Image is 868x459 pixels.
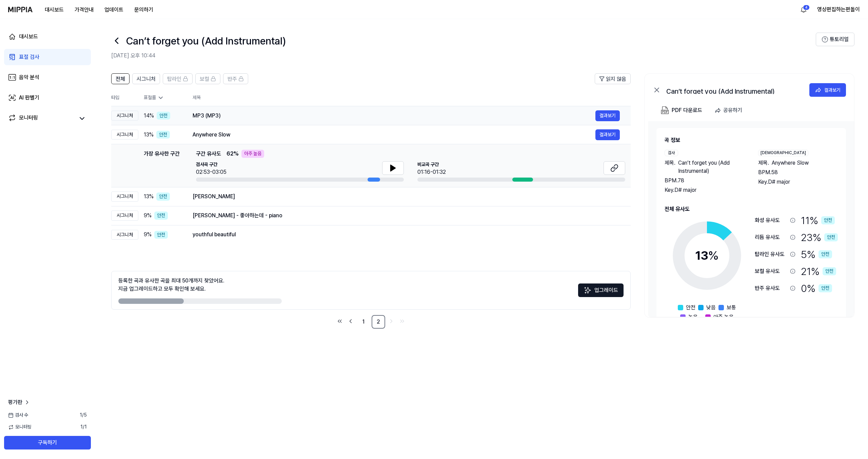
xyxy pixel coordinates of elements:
[80,412,87,419] span: 1 / 5
[200,75,209,83] span: 보컬
[659,104,704,117] button: PDF 다운로드
[144,112,154,120] span: 14 %
[163,73,193,84] button: 탑라인
[817,5,860,14] button: 영상편집하는편돌이
[772,159,809,167] span: Anywhere Slow
[758,178,838,186] div: Key. D# major
[816,33,854,46] button: 튜토리얼
[578,283,624,297] button: 업그레이드
[665,136,838,144] h2: 곡 정보
[196,168,226,176] div: 02:53-03:05
[824,86,841,94] div: 결과보기
[801,230,838,244] div: 23 %
[801,247,832,261] div: 5 %
[195,73,220,84] button: 보컬
[196,161,226,168] span: 검사곡 구간
[4,69,91,86] a: 음악 분석
[137,75,156,83] span: 시그니처
[713,313,734,321] span: 아주 높음
[798,4,809,15] button: 알림4
[156,131,170,139] div: 안전
[223,73,248,84] button: 반주
[167,75,181,83] span: 탑라인
[823,267,836,275] div: 안전
[144,94,182,101] div: 표절률
[8,424,32,430] span: 모니터링
[226,150,239,158] span: 62 %
[154,212,168,220] div: 안전
[241,150,264,158] div: 아주 높음
[111,73,130,84] button: 전체
[8,114,75,123] a: 모니터링
[755,250,787,258] div: 탑라인 유사도
[665,159,675,175] span: 제목 .
[193,112,595,120] div: MP3 (MP3)
[686,304,695,312] span: 안전
[19,53,39,61] div: 표절 검사
[154,231,168,239] div: 안전
[801,264,836,278] div: 21 %
[193,192,620,201] div: [PERSON_NAME]
[755,284,787,292] div: 반주 유사도
[196,150,221,158] span: 구간 유사도
[678,159,745,175] span: Can’t forget you (Add Instrumental)
[708,248,719,263] span: %
[228,75,237,83] span: 반주
[8,7,33,12] img: logo
[824,233,838,241] div: 안전
[144,212,152,220] span: 9 %
[666,86,802,94] div: Can’t forget you (Add Instrumental)
[672,106,702,115] div: PDF 다운로드
[578,289,624,296] a: Sparkles업그레이드
[19,73,39,81] div: 음악 분석
[69,3,99,17] button: 가격안내
[809,83,846,97] button: 결과보기
[606,75,626,83] span: 읽지 않음
[39,3,69,17] button: 대시보드
[801,213,835,227] div: 11 %
[665,150,678,156] div: 검사
[144,150,180,182] div: 가장 유사한 구간
[132,73,160,84] button: 시그니처
[661,106,669,114] img: PDF Download
[116,75,125,83] span: 전체
[818,250,832,258] div: 안전
[335,316,344,326] a: Go to first page
[372,315,385,329] a: 2
[695,246,719,265] div: 13
[821,216,835,224] div: 안전
[4,90,91,106] a: AI 판별기
[19,33,38,41] div: 대시보드
[4,29,91,45] a: 대시보드
[8,412,28,419] span: 검사 수
[157,112,170,120] div: 안전
[584,286,592,294] img: Sparkles
[755,267,787,275] div: 보컬 유사도
[665,186,745,194] div: Key. D# major
[755,216,787,224] div: 화성 유사도
[99,0,129,19] a: 업데이트
[595,129,620,140] button: 결과보기
[712,104,748,117] button: 공유하기
[688,313,698,321] span: 높음
[387,316,396,326] a: Go to next page
[111,315,631,329] nav: pagination
[193,131,595,139] div: Anywhere Slow
[19,94,39,102] div: AI 판별기
[595,110,620,121] button: 결과보기
[111,210,138,221] div: 시그니처
[665,205,838,213] h2: 전체 유사도
[193,90,631,106] th: 제목
[758,168,838,177] div: BPM. 58
[111,111,138,121] div: 시그니처
[99,3,129,17] button: 업데이트
[346,316,355,326] a: Go to previous page
[4,49,91,65] a: 표절 검사
[80,424,87,430] span: 1 / 1
[595,73,631,84] button: 읽지 않음
[727,304,736,312] span: 보통
[648,121,854,317] a: 곡 정보검사제목.Can’t forget you (Add Instrumental)BPM.78Key.D# major[DEMOGRAPHIC_DATA]제목.Anywhere SlowB...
